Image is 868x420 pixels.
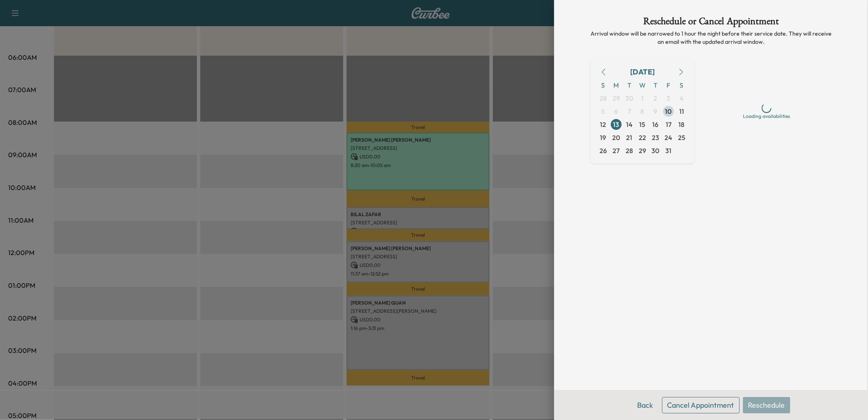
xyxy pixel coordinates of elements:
span: 4 [680,93,684,103]
span: 29 [613,93,620,103]
span: M [610,79,623,92]
span: 12 [600,120,606,129]
span: 22 [639,133,646,142]
span: T [649,79,662,92]
span: 7 [628,106,631,116]
button: Back [632,397,659,413]
span: 30 [652,146,660,156]
span: 13 [613,120,620,129]
div: [DATE] [630,66,655,78]
span: 31 [666,146,672,156]
div: Loading availabilities [743,113,790,120]
span: 25 [678,133,685,142]
span: 28 [626,146,633,156]
span: 23 [652,133,659,142]
span: 21 [626,133,633,142]
span: 20 [613,133,620,142]
span: 9 [654,106,658,116]
span: 24 [665,133,673,142]
h1: Reschedule or Cancel Appointment [590,16,832,29]
span: T [623,79,636,92]
span: 28 [600,93,607,103]
span: 5 [602,106,605,116]
span: 30 [626,93,633,103]
span: W [636,79,649,92]
p: Arrival window will be narrowed to 1 hour the night before their service date. They will receive ... [590,29,832,46]
span: 3 [667,93,671,103]
span: 2 [654,93,658,103]
span: 8 [641,106,644,116]
span: 6 [615,106,618,116]
span: 11 [679,106,684,116]
span: 17 [666,120,671,129]
span: 14 [626,120,633,129]
span: 15 [640,120,646,129]
span: 27 [613,146,620,156]
span: 16 [653,120,659,129]
span: S [675,79,688,92]
span: 19 [600,133,606,142]
span: 29 [639,146,646,156]
span: 10 [665,106,672,116]
span: 18 [679,120,685,129]
span: 1 [641,93,644,103]
span: F [662,79,675,92]
span: 26 [600,146,607,156]
button: Cancel Appointment [662,397,740,413]
span: S [597,79,610,92]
